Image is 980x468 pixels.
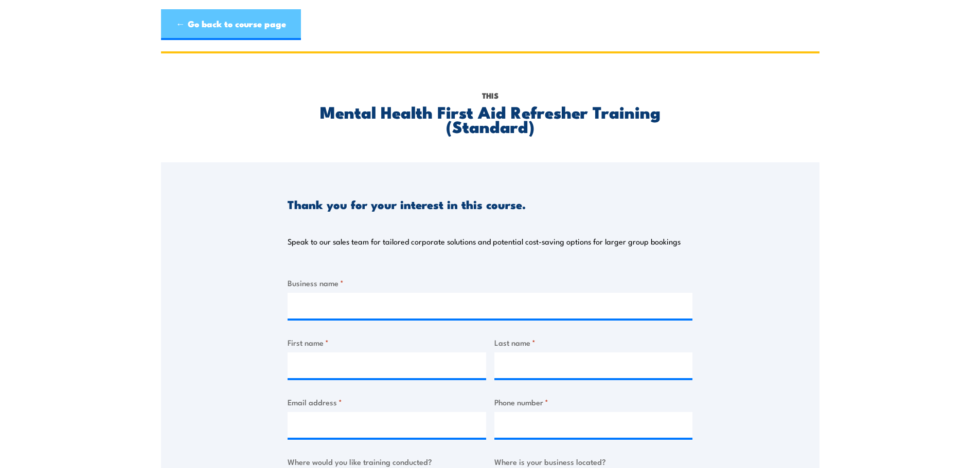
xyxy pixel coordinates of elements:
[494,456,693,467] label: Where is your business located?
[494,336,693,348] label: Last name
[161,9,301,40] a: ← Go back to course page
[288,277,692,289] label: Business name
[288,198,526,210] h3: Thank you for your interest in this course.
[288,90,692,101] p: This
[288,236,681,247] p: Speak to our sales team for tailored corporate solutions and potential cost-saving options for la...
[288,336,486,348] label: First name
[288,456,486,467] label: Where would you like training conducted?
[494,396,693,408] label: Phone number
[288,396,486,408] label: Email address
[288,104,692,133] h2: Mental Health First Aid Refresher Training (Standard)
